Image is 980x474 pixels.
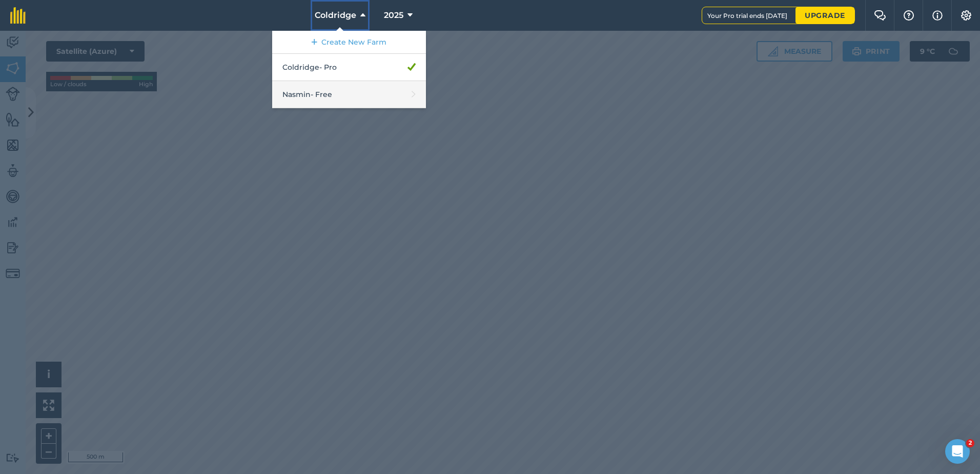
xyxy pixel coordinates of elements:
[966,439,974,447] span: 2
[315,9,356,22] span: Coldridge
[10,7,26,24] img: fieldmargin Logo
[945,439,970,464] iframe: Intercom live chat
[384,9,403,22] span: 2025
[707,12,795,19] span: Your Pro trial ends [DATE]
[903,10,915,21] img: A question mark icon
[272,31,426,54] a: Create New Farm
[272,54,426,81] a: Coldridge- Pro
[932,9,943,22] img: svg+xml;base64,PHN2ZyB4bWxucz0iaHR0cDovL3d3dy53My5vcmcvMjAwMC9zdmciIHdpZHRoPSIxNyIgaGVpZ2h0PSIxNy...
[874,10,886,21] img: Two speech bubbles overlapping with the left bubble in the forefront
[795,7,854,24] a: Upgrade
[272,81,426,108] a: Nasmin- Free
[960,10,972,21] img: A cog icon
